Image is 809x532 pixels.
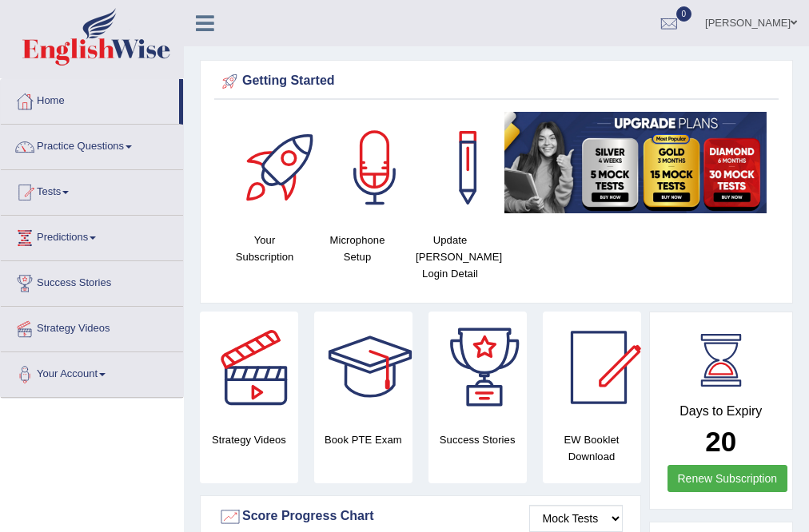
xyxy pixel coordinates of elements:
a: Tests [1,170,183,210]
a: Renew Subscription [668,465,788,492]
h4: Microphone Setup [319,232,396,265]
a: Your Account [1,352,183,392]
div: Score Progress Chart [218,505,623,529]
h4: Strategy Videos [200,431,298,448]
a: Predictions [1,216,183,256]
div: Getting Started [218,69,775,93]
h4: Success Stories [428,431,527,448]
a: Home [1,79,179,119]
a: Practice Questions [1,125,183,165]
a: Strategy Videos [1,307,183,347]
h4: Your Subscription [226,232,303,265]
span: 0 [676,6,692,22]
h4: EW Booklet Download [543,431,641,465]
h4: Days to Expiry [668,404,775,419]
h4: Update [PERSON_NAME] Login Detail [412,232,488,282]
a: Success Stories [1,261,183,301]
img: small5.jpg [504,112,767,213]
h4: Book PTE Exam [314,431,412,448]
b: 20 [705,426,736,457]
